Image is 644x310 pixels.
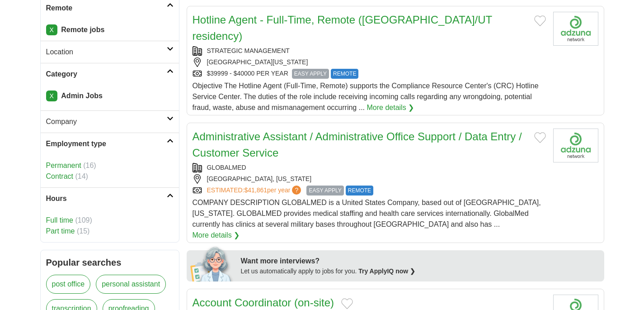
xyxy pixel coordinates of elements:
[46,138,167,149] h2: Employment type
[241,256,599,267] div: Want more interviews?
[346,186,373,196] span: REMOTE
[193,46,546,56] div: STRATEGIC MANAGEMENT
[331,69,358,79] span: REMOTE
[193,199,541,228] span: COMPANY DESCRIPTION GLOBALMED is a United States Company, based out of [GEOGRAPHIC_DATA], [US_STA...
[46,24,57,35] a: X
[193,174,546,184] div: [GEOGRAPHIC_DATA], [US_STATE]
[61,26,104,33] strong: Remote jobs
[46,116,167,127] h2: Company
[46,193,167,204] h2: Hours
[41,41,179,63] a: Location
[193,14,492,42] a: Hotline Agent - Full-Time, Remote ([GEOGRAPHIC_DATA]/UT residency)
[41,63,179,85] a: Category
[193,230,240,241] a: More details ❯
[193,296,334,309] a: Account Coordinator (on-site)
[190,245,234,281] img: apply-iq-scientist.png
[41,110,179,133] a: Company
[46,69,167,80] h2: Category
[46,91,57,101] a: X
[367,102,414,113] a: More details ❯
[75,216,92,224] span: (109)
[241,267,599,276] div: Let us automatically apply to jobs for you.
[61,92,103,100] strong: Admin Jobs
[534,132,546,143] button: Add to favorite jobs
[193,69,546,79] div: $39999 - $40000 PER YEAR
[77,227,89,235] span: (15)
[292,186,301,195] span: ?
[306,186,343,196] span: EASY APPLY
[46,256,174,269] h2: Popular searches
[46,275,91,294] a: post office
[292,69,329,79] span: EASY APPLY
[75,172,88,180] span: (14)
[46,3,167,14] h2: Remote
[207,186,303,196] a: ESTIMATED:$41,861per year?
[46,216,73,224] a: Full time
[193,57,546,67] div: [GEOGRAPHIC_DATA][US_STATE]
[553,12,598,46] img: Company logo
[553,129,598,162] img: Company logo
[41,187,179,210] a: Hours
[193,82,539,111] span: Objective The Hotline Agent (Full-Time, Remote) supports the Compliance Resource Center's (CRC) H...
[193,130,522,159] a: Administrative Assistant / Administrative Office Support / Data Entry / Customer Service
[46,162,81,169] a: Permanent
[193,163,546,172] div: GLOBALMED
[46,47,167,57] h2: Location
[358,267,415,275] a: Try ApplyIQ now ❯
[244,186,267,194] span: $41,861
[96,275,166,294] a: personal assistant
[83,162,96,169] span: (16)
[534,15,546,26] button: Add to favorite jobs
[46,172,73,180] a: Contract
[41,133,179,155] a: Employment type
[46,227,75,235] a: Part time
[341,298,353,309] button: Add to favorite jobs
